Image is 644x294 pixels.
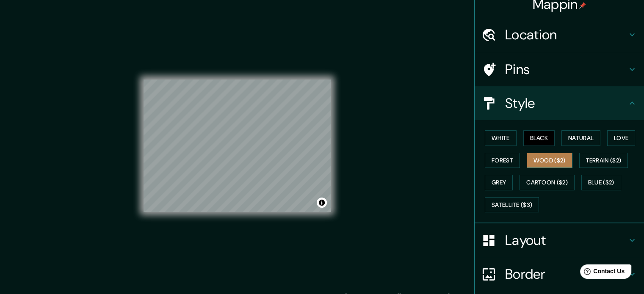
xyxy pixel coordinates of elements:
[505,266,627,283] h4: Border
[505,26,627,43] h4: Location
[607,130,635,146] button: Love
[527,153,572,168] button: Wood ($2)
[523,130,555,146] button: Black
[579,2,586,9] img: pin-icon.png
[485,175,513,190] button: Grey
[475,257,644,291] div: Border
[475,52,644,86] div: Pins
[475,86,644,120] div: Style
[561,130,600,146] button: Natural
[520,175,575,190] button: Cartoon ($2)
[505,61,627,78] h4: Pins
[475,223,644,257] div: Layout
[581,175,621,190] button: Blue ($2)
[569,261,635,285] iframe: Help widget launcher
[144,80,331,212] canvas: Map
[475,18,644,52] div: Location
[505,95,627,112] h4: Style
[505,232,627,249] h4: Layout
[579,153,628,168] button: Terrain ($2)
[485,130,517,146] button: White
[485,197,539,213] button: Satellite ($3)
[317,198,327,208] button: Toggle attribution
[485,153,520,168] button: Forest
